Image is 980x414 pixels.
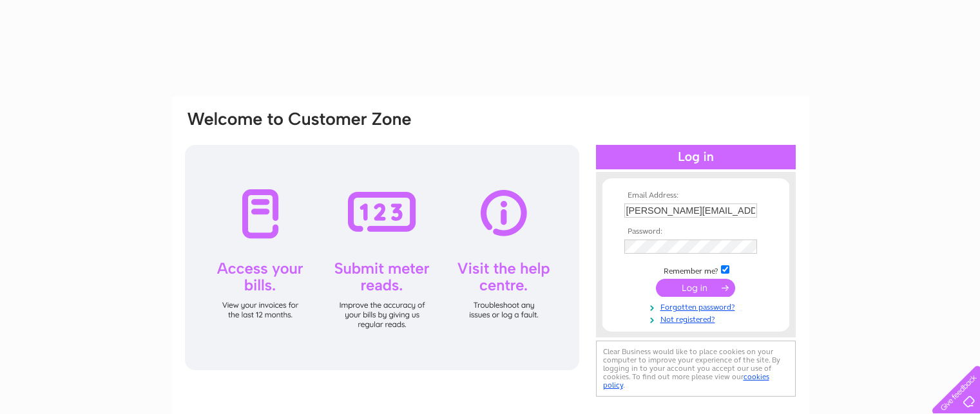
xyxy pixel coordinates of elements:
[624,312,771,325] a: Not registered?
[621,263,771,276] td: Remember me?
[596,341,796,397] div: Clear Business would like to place cookies on your computer to improve your experience of the sit...
[621,227,771,236] th: Password:
[621,191,771,200] th: Email Address:
[603,372,769,390] a: cookies policy
[656,279,735,297] input: Submit
[624,300,771,312] a: Forgotten password?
